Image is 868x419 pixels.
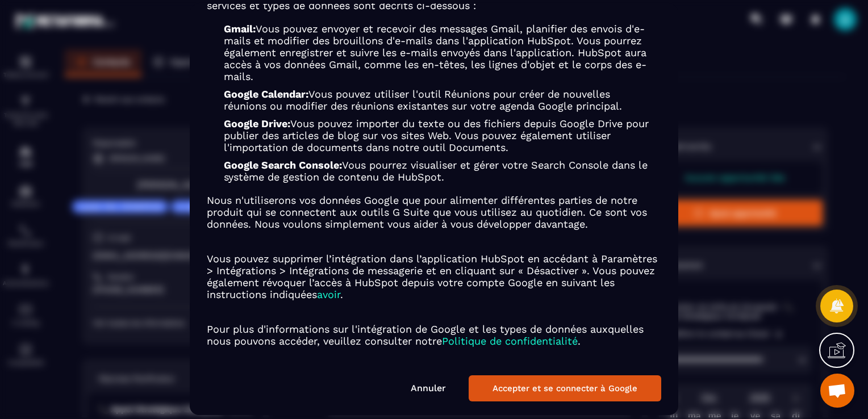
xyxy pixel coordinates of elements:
[317,288,340,300] span: avoir
[224,118,650,153] p: Google Drive:
[224,159,650,183] p: Google Search Console:
[469,375,661,401] button: Accepter et se connecter à Google
[224,23,650,82] p: Gmail:
[224,88,650,112] p: Google Calendar:
[224,159,648,183] span: Vous pourrez visualiser et gérer votre Search Console dans le système de gestion de contenu de Hu...
[224,88,622,112] span: Vous pouvez utiliser l'outil Réunions pour créer de nouvelles réunions ou modifier des réunions e...
[207,323,661,347] p: Pour plus d'informations sur l'intégration de Google et les types de données auxquelles nous pouv...
[207,253,661,300] p: Vous pouvez supprimer l’intégration dans l’application HubSpot en accédant à Paramètres > Intégra...
[442,335,578,347] span: Politique de confidentialité
[224,118,649,153] span: Vous pouvez importer du texte ou des fichiers depuis Google Drive pour publier des articles de bl...
[820,374,854,408] div: Ouvrir le chat
[224,23,646,82] span: Vous pouvez envoyer et recevoir des messages Gmail, planifier des envois d'e-mails et modifier de...
[411,383,446,393] a: Annuler
[207,194,661,230] p: Nous n'utiliserons vos données Google que pour alimenter différentes parties de notre produit qui...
